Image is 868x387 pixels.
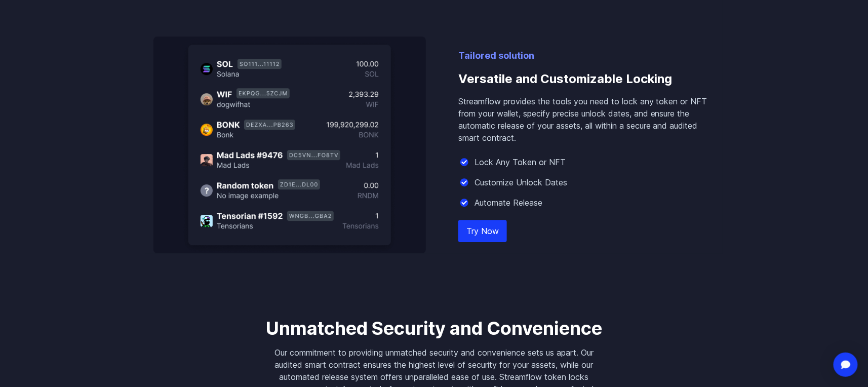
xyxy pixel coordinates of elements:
a: Try Now [458,220,507,242]
p: Lock Any Token or NFT [475,156,566,168]
div: Open Intercom Messenger [834,353,858,377]
h3: Unmatched Security and Convenience [262,318,606,338]
p: Customize Unlock Dates [475,176,567,188]
img: Versatile and Customizable Locking [153,36,426,253]
p: Automate Release [475,197,542,209]
h3: Versatile and Customizable Locking [458,63,715,95]
p: Tailored solution [458,49,715,63]
p: Streamflow provides the tools you need to lock any token or NFT from your wallet, specify precise... [458,95,715,144]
